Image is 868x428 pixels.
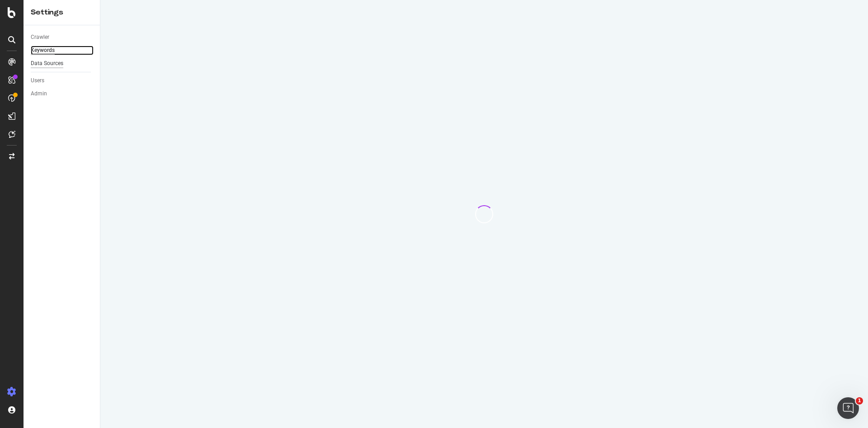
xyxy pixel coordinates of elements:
[856,397,863,404] span: 1
[31,59,63,68] div: Data Sources
[31,46,55,55] div: Keywords
[31,46,94,55] a: Keywords
[31,76,94,85] a: Users
[31,7,93,18] div: Settings
[31,76,44,85] div: Users
[31,33,94,42] a: Crawler
[31,89,47,99] div: Admin
[31,59,94,68] a: Data Sources
[31,89,94,99] a: Admin
[837,397,859,419] iframe: Intercom live chat
[31,33,49,42] div: Crawler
